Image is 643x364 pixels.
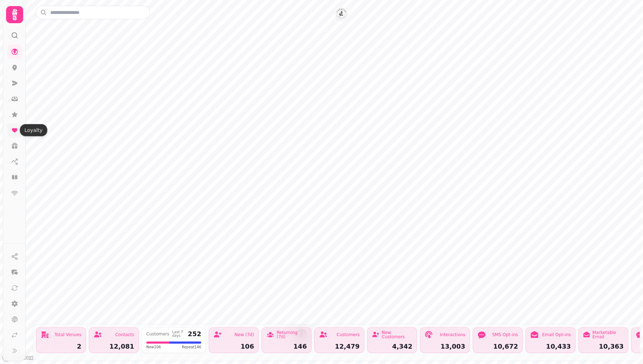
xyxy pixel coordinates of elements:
div: Marketable Email [592,330,624,339]
div: 146 [266,343,307,350]
div: Interactions [440,333,465,337]
div: 4,342 [372,343,412,350]
div: Returning (7d) [277,330,307,339]
div: SMS Opt-ins [492,333,518,337]
div: 252 [188,331,201,337]
div: 2 [41,343,81,350]
div: 12,081 [93,343,134,350]
div: 10,363 [583,343,624,350]
a: Mapbox logo [2,354,34,362]
div: Customers [336,333,360,337]
span: New 106 [146,344,161,350]
div: 10,672 [477,343,518,350]
div: New (7d) [234,333,254,337]
div: Total Venues [55,333,81,337]
div: Loyalty [20,124,47,136]
span: Repeat 146 [182,344,201,350]
div: New Customers [382,330,412,339]
div: Customers [146,332,169,336]
div: 106 [213,343,254,350]
div: 10,433 [530,343,571,350]
div: 13,003 [425,343,465,350]
div: Last 7 days [172,330,185,338]
div: Contacts [115,333,134,337]
div: Email Opt-ins [542,333,571,337]
div: 12,479 [319,343,360,350]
